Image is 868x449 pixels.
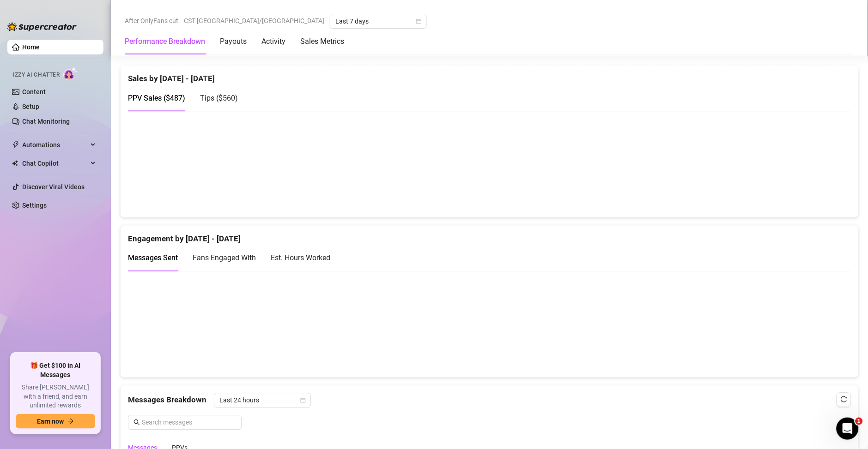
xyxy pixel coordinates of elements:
a: Settings [22,202,47,209]
span: reload [841,396,847,403]
div: Sales by [DATE] - [DATE] [128,66,851,85]
a: Discover Viral Videos [22,183,85,191]
img: Chat Copilot [12,160,18,167]
span: arrow-right [67,418,74,425]
div: Engagement by [DATE] - [DATE] [128,226,851,245]
span: thunderbolt [12,141,19,149]
span: Tips ( $560 ) [200,94,238,103]
a: Setup [22,103,39,110]
span: Fans Engaged With [193,254,256,263]
span: CST [GEOGRAPHIC_DATA]/[GEOGRAPHIC_DATA] [184,14,324,28]
span: Izzy AI Chatter [13,71,60,79]
div: Messages Breakdown [128,393,851,408]
span: Earn now [37,418,64,425]
a: Content [22,88,46,96]
span: Messages Sent [128,254,178,263]
span: Share [PERSON_NAME] with a friend, and earn unlimited rewards [16,383,95,410]
div: Payouts [220,36,247,47]
img: AI Chatter [63,67,78,80]
span: Automations [22,138,88,152]
input: Search messages [142,418,236,428]
div: Sales Metrics [300,36,344,47]
span: calendar [300,398,306,403]
img: logo-BBDzfeDw.svg [7,22,77,31]
span: Last 7 days [335,14,421,28]
a: Home [22,43,40,51]
span: 1 [856,418,863,425]
span: calendar [416,18,422,24]
button: Earn nowarrow-right [16,414,95,429]
span: Last 24 hours [219,394,305,407]
iframe: Intercom live chat [837,418,859,440]
span: 🎁 Get $100 in AI Messages [16,361,95,379]
span: Chat Copilot [22,156,88,171]
a: Chat Monitoring [22,118,70,125]
div: Activity [261,36,285,47]
div: Performance Breakdown [125,36,205,47]
span: PPV Sales ( $487 ) [128,94,185,103]
span: After OnlyFans cut [125,14,178,28]
div: Est. Hours Worked [271,252,330,264]
span: search [134,419,140,426]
